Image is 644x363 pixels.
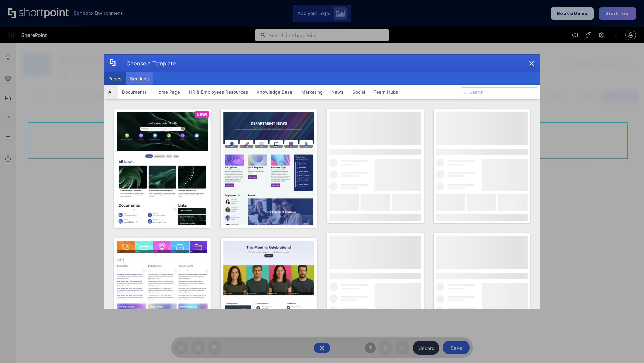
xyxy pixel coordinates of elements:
button: Home Page [151,85,184,99]
button: Sections [126,72,153,85]
button: Marketing [297,85,327,99]
button: Knowledge Base [252,85,297,99]
div: template selector [104,54,540,309]
button: Documents [118,85,151,99]
button: HR & Employees Resources [184,85,252,99]
button: Team Hubs [369,85,402,99]
button: All [104,85,118,99]
button: Pages [104,72,126,85]
div: Choose a Template [121,55,176,72]
button: News [327,85,348,99]
p: NEW! [197,112,207,117]
button: Social [348,85,369,99]
input: Search [461,87,537,97]
iframe: Chat Widget [610,331,644,363]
